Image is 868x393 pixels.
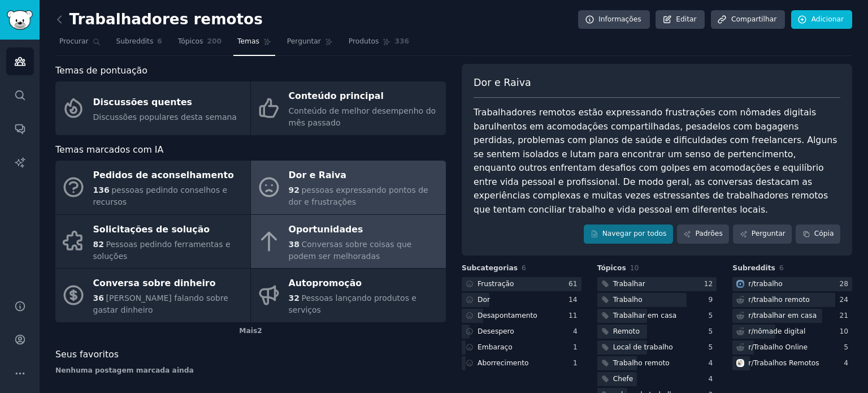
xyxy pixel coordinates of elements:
font: Compartilhar [731,15,776,23]
font: Trabalhadores remotos [70,11,263,28]
font: Discussões populares desta semana [93,113,237,122]
font: Frustração [478,280,514,288]
font: Perguntar [287,37,321,45]
font: Trabalhadores remotos estão expressando frustrações com nômades digitais barulhentos em acomodaçõ... [474,107,840,215]
font: 5 [709,312,713,319]
a: Produtos336 [345,33,413,56]
font: Subreddits [732,264,775,272]
a: Conteúdo principalConteúdo de melhor desempenho do mês passado [251,81,446,135]
font: Dor [478,296,490,304]
a: Chefe4 [597,372,717,386]
font: 5 [709,327,713,335]
a: Dor e Raiva92pessoas expressando pontos de dor e frustrações [251,161,446,214]
img: Trabalhos remotos [736,359,744,367]
a: r/trabalho remoto24 [732,293,852,307]
font: 6 [157,37,162,45]
font: 10 [630,264,639,272]
font: 200 [207,37,222,45]
font: 10 [839,327,848,335]
font: 5 [844,343,848,351]
a: Adicionar [791,10,852,29]
font: Trabalho [613,296,643,304]
a: Conversa sobre dinheiro36[PERSON_NAME] falando sobre gastar dinheiro [55,269,250,322]
font: Mais [239,327,257,335]
a: Embaraço1 [462,340,581,355]
font: Local de trabalho [613,343,673,351]
a: r/trabalhar em casa21 [732,309,852,323]
a: Navegar por todos [584,224,673,244]
font: Cópia [814,230,834,237]
font: Procurar [59,37,89,45]
a: Trabalhar12 [597,277,717,291]
img: trabalhar [736,280,744,288]
font: 1 [573,343,578,351]
font: 5 [709,343,713,351]
a: r/nômade digital10 [732,325,852,339]
font: Trabalhar em casa [613,312,677,319]
font: Pessoas pedindo ferramentas e soluções [93,240,231,261]
font: Trabalhar [613,280,645,288]
a: Discussões quentesDiscussões populares desta semana [55,81,250,135]
font: 21 [839,312,848,319]
font: 82 [93,240,104,249]
font: Discussões quentes [93,97,192,107]
a: Trabalho9 [597,293,717,307]
a: Temas [233,33,275,56]
font: Navegar por todos [602,230,667,237]
button: Cópia [796,224,840,244]
font: Embaraço [478,343,513,351]
a: Aborrecimento1 [462,356,581,370]
font: Pedidos de aconselhamento [93,170,234,180]
a: Solicitações de solução82Pessoas pedindo ferramentas e soluções [55,215,250,269]
font: Autopromoção [289,278,362,288]
font: trabalho remoto [754,296,810,304]
font: Solicitações de solução [93,224,210,235]
font: Tópicos [178,37,203,45]
font: pessoas expressando pontos de dor e frustrações [289,185,428,206]
font: Conteúdo de melhor desempenho do mês passado [289,106,436,127]
font: Desespero [478,327,514,335]
font: Perguntar [752,230,785,237]
a: r/Trabalho Online5 [732,340,852,355]
font: Nenhuma postagem marcada ainda [55,366,194,374]
a: Dor14 [462,293,581,307]
a: Compartilhar [711,10,785,29]
font: [PERSON_NAME] falando sobre gastar dinheiro [93,293,228,314]
font: r/ [748,359,753,367]
a: Local de trabalho5 [597,340,717,355]
font: Seus favoritos [55,349,119,360]
font: r/ [748,343,753,351]
a: Subreddits6 [112,33,166,56]
font: trabalhar em casa [754,312,817,319]
font: 11 [568,312,578,319]
a: Autopromoção32Pessoas lançando produtos e serviços [251,269,446,322]
font: Temas de pontuação [55,65,147,76]
font: Aborrecimento [478,359,528,367]
img: Logotipo do GummySearch [7,10,33,30]
font: 61 [568,280,578,288]
font: Subreddits [116,37,154,45]
font: 32 [289,293,300,303]
font: 24 [839,296,848,304]
a: Oportunidades38Conversas sobre coisas que podem ser melhoradas [251,215,446,269]
font: 136 [93,185,110,195]
font: 12 [704,280,713,288]
font: Dor e Raiva [289,170,346,180]
font: 28 [839,280,848,288]
font: Temas marcados com IA [55,144,163,155]
font: Pessoas lançando produtos e serviços [289,293,416,314]
a: Perguntar [733,224,792,244]
font: Conversa sobre dinheiro [93,278,216,288]
a: Procurar [55,33,105,56]
font: r/ [748,280,753,288]
a: Desespero4 [462,325,581,339]
font: 38 [289,240,300,249]
font: Produtos [349,37,379,45]
font: Padrões [695,230,722,237]
a: Remoto5 [597,325,717,339]
font: 4 [709,375,713,383]
font: Trabalhos Remotos [754,359,819,367]
font: 336 [394,37,409,45]
a: Desapontamento11 [462,309,581,323]
a: Tópicos200 [174,33,225,56]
